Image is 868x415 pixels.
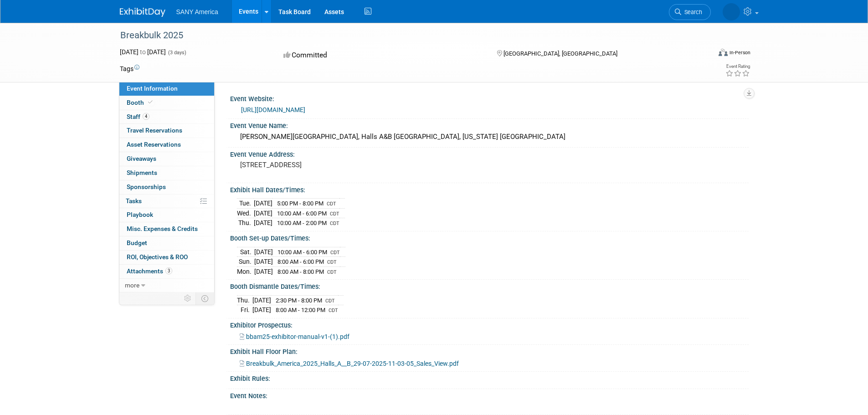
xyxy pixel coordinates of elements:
div: Booth Set-up Dates/Times: [230,231,749,243]
a: Misc. Expenses & Credits [119,222,214,236]
div: Event Notes: [230,389,749,400]
a: Booth [119,96,214,110]
a: ROI, Objectives & ROO [119,251,214,264]
td: Personalize Event Tab Strip [180,292,196,304]
td: Fri. [237,305,252,315]
span: 8:00 AM - 12:00 PM [276,307,325,313]
span: to [139,48,147,56]
td: [DATE] [252,295,271,305]
div: Event Venue Name: [230,119,749,130]
span: Playbook [127,211,153,218]
pre: [STREET_ADDRESS] [240,161,436,169]
td: Mon. [237,266,254,276]
a: Breakbulk_America_2025_Halls_A__B_29-07-2025-11-03-05_Sales_View.pdf [240,360,459,367]
a: Search [669,4,711,20]
td: [DATE] [254,208,272,218]
a: Asset Reservations [119,138,214,152]
div: Exhibit Hall Dates/Times: [230,183,749,195]
a: Giveaways [119,152,214,166]
span: CDT [330,250,340,256]
span: 2:30 PM - 8:00 PM [276,297,322,304]
span: [GEOGRAPHIC_DATA], [GEOGRAPHIC_DATA] [503,50,617,57]
td: Tue. [237,199,254,209]
span: (3 days) [167,50,186,56]
div: [PERSON_NAME][GEOGRAPHIC_DATA], Halls A&B [GEOGRAPHIC_DATA], [US_STATE] [GEOGRAPHIC_DATA] [237,130,742,144]
span: 3 [165,267,172,274]
td: Sat. [237,247,254,257]
td: Toggle Event Tabs [195,292,214,304]
i: Booth reservation complete [148,100,153,105]
span: CDT [330,211,339,217]
span: more [125,282,139,289]
a: Travel Reservations [119,124,214,138]
td: Wed. [237,208,254,218]
td: Sun. [237,257,254,267]
span: 4 [143,113,149,120]
div: Event Format [657,47,751,61]
span: Giveaways [127,155,156,162]
span: Travel Reservations [127,127,182,134]
a: [URL][DOMAIN_NAME] [241,106,305,113]
span: CDT [329,307,338,313]
a: Attachments3 [119,265,214,278]
div: Committed [281,47,482,63]
span: [DATE] [DATE] [120,48,166,56]
a: Staff4 [119,110,214,124]
img: Format-Inperson.png [719,49,728,56]
a: Budget [119,236,214,250]
td: [DATE] [254,199,272,209]
span: 10:00 AM - 6:00 PM [277,249,327,256]
span: Shipments [127,169,157,176]
div: Breakbulk 2025 [117,27,697,44]
span: CDT [327,201,336,207]
span: Sponsorships [127,183,166,190]
a: bbam25-exhibitor-manual-v1-(1).pdf [240,333,349,340]
span: 10:00 AM - 2:00 PM [277,220,327,226]
div: Exhibitor Prospectus: [230,318,749,330]
span: 8:00 AM - 8:00 PM [277,268,324,275]
a: more [119,279,214,292]
span: 8:00 AM - 6:00 PM [277,258,324,265]
div: Event Venue Address: [230,148,749,159]
td: Thu. [237,218,254,228]
span: bbam25-exhibitor-manual-v1-(1).pdf [246,333,349,340]
div: Event Website: [230,92,749,103]
img: ExhibitDay [120,8,165,17]
span: 10:00 AM - 6:00 PM [277,210,327,217]
span: CDT [327,259,337,265]
a: Sponsorships [119,180,214,194]
img: Keisha Mayes [723,3,740,20]
td: [DATE] [254,257,273,267]
span: 5:00 PM - 8:00 PM [277,200,324,207]
div: In-Person [729,49,750,56]
span: ROI, Objectives & ROO [127,253,188,261]
span: CDT [325,298,335,304]
span: Tasks [126,197,142,205]
span: CDT [330,220,339,226]
a: Tasks [119,195,214,208]
td: [DATE] [254,218,272,228]
span: Misc. Expenses & Credits [127,225,198,232]
a: Event Information [119,82,214,96]
td: [DATE] [252,305,271,315]
div: Event Rating [725,64,750,69]
span: Asset Reservations [127,141,181,148]
a: Shipments [119,166,214,180]
span: CDT [327,269,337,275]
div: Exhibit Hall Floor Plan: [230,345,749,356]
div: Booth Dismantle Dates/Times: [230,280,749,291]
span: Search [681,9,702,15]
span: Budget [127,239,147,246]
td: [DATE] [254,266,273,276]
span: Breakbulk_America_2025_Halls_A__B_29-07-2025-11-03-05_Sales_View.pdf [246,360,459,367]
span: Booth [127,99,154,106]
span: Staff [127,113,149,120]
span: SANY America [176,8,218,15]
span: Attachments [127,267,172,275]
td: Tags [120,64,139,73]
td: [DATE] [254,247,273,257]
span: Event Information [127,85,178,92]
div: Exhibit Rules: [230,372,749,383]
a: Playbook [119,208,214,222]
td: Thu. [237,295,252,305]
